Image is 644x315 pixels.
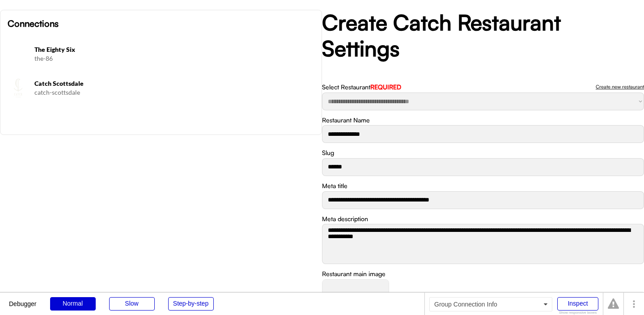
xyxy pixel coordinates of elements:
div: Meta title [322,181,347,190]
div: Debugger [9,293,37,307]
div: Select Restaurant [322,83,401,92]
div: Step-by-step [168,297,214,311]
div: Restaurant Name [322,116,370,125]
div: catch-scottsdale [34,88,314,97]
div: Slug [322,148,334,157]
div: Restaurant main image [322,269,386,278]
div: Create new restaurant [596,84,644,89]
h6: Connections [8,17,314,30]
img: CATCH%20SCOTTSDALE_Logo%20Only.png [8,77,29,99]
h2: Create Catch Restaurant Settings [322,10,644,61]
h6: The Eighty Six [34,45,314,54]
div: Slow [109,297,155,311]
div: Group Connection Info [429,297,552,311]
div: Meta description [322,214,368,223]
div: Inspect [557,297,598,311]
font: REQUIRED [370,83,401,91]
div: the-86 [34,54,314,63]
div: Show responsive boxes [557,311,598,315]
h6: Catch Scottsdale [34,79,314,88]
div: Normal [50,297,96,311]
img: Screenshot%202025-08-11%20at%2010.33.52%E2%80%AFAM.png [8,43,29,65]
